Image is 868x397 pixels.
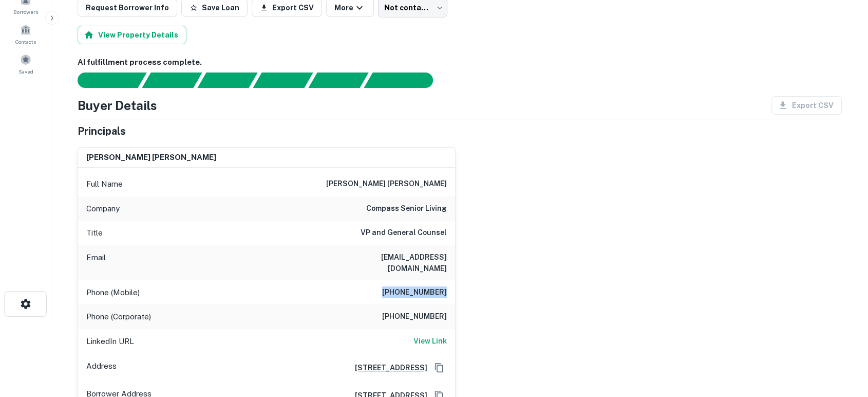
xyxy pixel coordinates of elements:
[86,286,140,299] p: Phone (Mobile)
[86,335,134,348] p: LinkedIn URL
[65,73,142,88] div: Sending borrower request to AI...
[197,73,257,88] div: Documents found, AI parsing details...
[431,360,447,375] button: Copy Address
[86,178,123,190] p: Full Name
[361,227,447,239] h6: VP and General Counsel
[364,73,445,88] div: AI fulfillment process complete.
[366,203,447,215] h6: compass senior living
[3,50,48,78] a: Saved
[13,8,38,16] span: Borrowers
[3,20,48,48] a: Contacts
[86,203,120,215] p: Company
[86,227,103,239] p: Title
[78,96,157,115] h4: Buyer Details
[413,335,447,348] a: View Link
[18,67,33,76] span: Saved
[347,362,427,373] a: [STREET_ADDRESS]
[86,360,117,375] p: Address
[86,152,216,164] h6: [PERSON_NAME] [PERSON_NAME]
[817,315,868,364] iframe: Chat Widget
[86,251,106,274] p: Email
[382,311,447,323] h6: [PHONE_NUMBER]
[308,73,368,88] div: Principals found, still searching for contact information. This may take time...
[78,26,186,44] button: View Property Details
[413,335,447,347] h6: View Link
[382,286,447,299] h6: [PHONE_NUMBER]
[253,73,313,88] div: Principals found, AI now looking for contact information...
[78,57,842,68] h6: AI fulfillment process complete.
[324,251,447,274] h6: [EMAIL_ADDRESS][DOMAIN_NAME]
[326,178,447,190] h6: [PERSON_NAME] [PERSON_NAME]
[15,38,36,46] span: Contacts
[86,311,151,323] p: Phone (Corporate)
[78,123,126,139] h5: Principals
[142,73,202,88] div: Your request is received and processing...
